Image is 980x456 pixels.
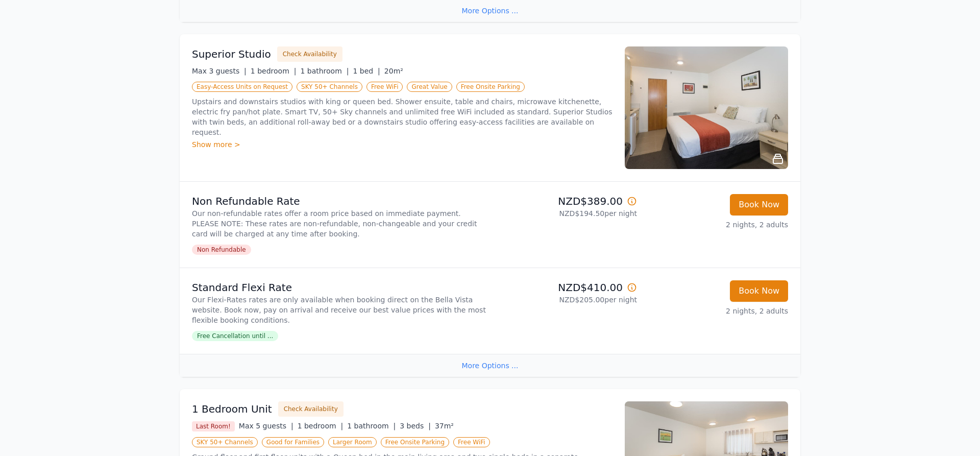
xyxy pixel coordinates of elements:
p: NZD$194.50 per night [494,208,637,219]
button: Book Now [730,194,788,215]
span: SKY 50+ Channels [192,437,258,447]
span: 1 bedroom | [298,422,344,430]
span: Easy-Access Units on Request [192,82,292,92]
p: Upstairs and downstairs studios with king or queen bed. Shower ensuite, table and chairs, microwa... [192,97,612,137]
h3: Superior Studio [192,47,271,61]
p: NZD$389.00 [494,194,637,208]
button: Check Availability [278,401,344,417]
p: Standard Flexi Rate [192,280,486,295]
span: Free Cancellation until ... [192,331,278,341]
span: SKY 50+ Channels [297,82,362,92]
p: 2 nights, 2 adults [645,306,788,316]
p: Our non-refundable rates offer a room price based on immediate payment. PLEASE NOTE: These rates ... [192,208,486,239]
span: 1 bed | [353,67,380,75]
span: Free WiFi [453,437,490,447]
button: Book Now [730,280,788,302]
p: 2 nights, 2 adults [645,220,788,230]
button: Check Availability [277,46,342,62]
p: NZD$205.00 per night [494,295,637,305]
span: Good for Families [262,437,324,447]
p: Non Refundable Rate [192,194,486,208]
span: 1 bedroom | [251,67,297,75]
span: Free Onsite Parking [381,437,449,447]
span: Free WiFi [366,82,403,92]
span: Last Room! [192,421,235,431]
p: Our Flexi-Rates rates are only available when booking direct on the Bella Vista website. Book now... [192,295,486,325]
span: Non Refundable [192,245,251,255]
span: Max 3 guests | [192,67,247,75]
div: Show more > [192,139,612,150]
span: 1 bathroom | [347,422,396,430]
h3: 1 Bedroom Unit [192,402,272,416]
p: NZD$410.00 [494,280,637,295]
span: Larger Room [328,437,377,447]
div: More Options ... [180,354,800,377]
span: 37m² [435,422,454,430]
span: Great Value [407,82,452,92]
span: Max 5 guests | [239,422,293,430]
span: 3 beds | [400,422,431,430]
span: 20m² [384,67,403,75]
span: Free Onsite Parking [456,82,525,92]
span: 1 bathroom | [300,67,349,75]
